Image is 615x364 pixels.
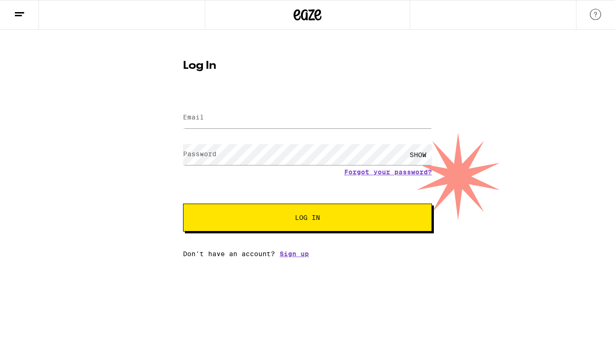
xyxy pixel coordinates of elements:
button: Log In [183,204,432,232]
div: SHOW [404,144,432,165]
a: Forgot your password? [344,168,432,176]
h1: Log In [183,60,432,72]
input: Email [183,107,432,128]
div: Don't have an account? [183,250,432,258]
a: Sign up [280,250,309,258]
span: Log In [295,214,320,221]
label: Password [183,150,216,158]
label: Email [183,113,204,121]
